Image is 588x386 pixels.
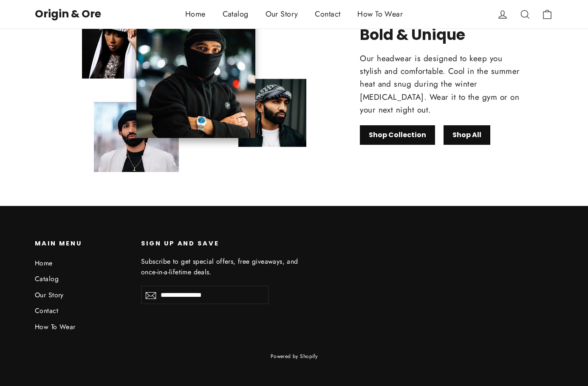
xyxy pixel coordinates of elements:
[141,240,304,248] h2: Sign up and save
[238,79,306,147] img: Best-Selling Premium Shemaghs
[360,125,435,145] a: Shop Collection
[35,304,128,318] a: Contact
[360,26,526,44] h2: Bold & Unique
[444,125,490,145] a: Shop All
[306,4,349,25] a: Contact
[35,240,128,248] h2: Main menu
[82,2,158,79] img: Keffiyeh Bucket Hat (Satin-Lined | Flexible Styles)
[35,288,128,302] a: Our Story
[141,256,304,278] p: Subscribe to get special offers, free giveaways, and once-in-a-lifetime deals.
[35,6,101,21] a: Origin & Ore
[177,4,214,25] a: Home
[120,2,468,26] div: Primary
[35,272,128,286] a: Catalog
[35,256,128,270] a: Home
[257,4,307,25] a: Our Story
[271,352,318,360] a: Powered by Shopify
[349,4,411,25] a: How To Wear
[360,52,526,117] p: Our headwear is designed to keep you stylish and comfortable. Cool in the summer heat and snug du...
[35,320,128,334] a: How To Wear
[136,19,255,138] img: PreTied MultiStyle WrapCap (Premium Satin | Hand Made)
[214,4,257,25] a: Catalog
[94,102,179,172] img: The Noir Shemagh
